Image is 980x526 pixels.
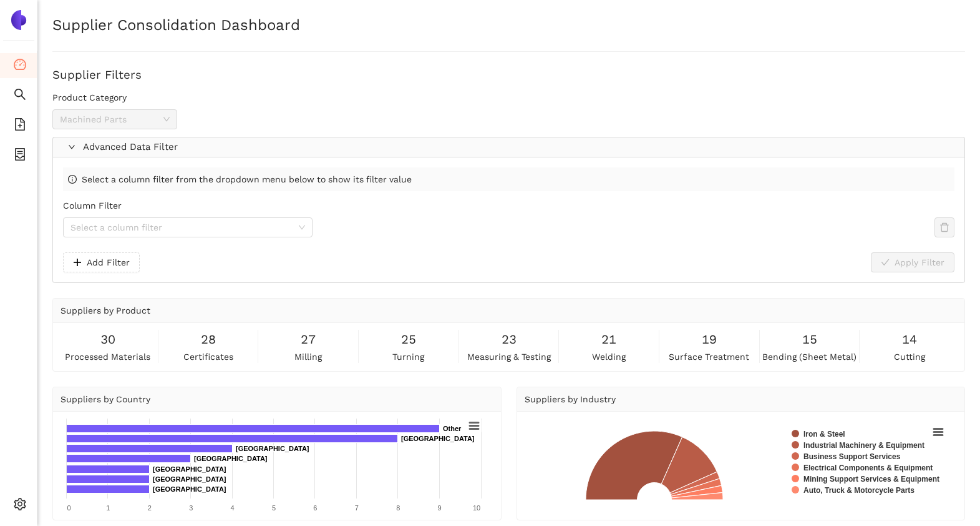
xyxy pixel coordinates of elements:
[14,494,26,519] span: setting
[396,504,400,512] text: 8
[401,435,475,442] text: [GEOGRAPHIC_DATA]
[272,504,276,512] text: 5
[61,305,150,315] span: Suppliers by Product
[392,350,424,364] span: turning
[14,54,26,79] span: dashboard
[803,475,939,484] text: Mining Support Services & Equipment
[153,485,226,493] text: [GEOGRAPHIC_DATA]
[803,430,845,439] text: Iron & Steel
[502,330,517,349] span: 23
[9,10,29,30] img: Logo
[82,172,412,186] span: Select a column filter from the dropdown menu below to show its filter value
[106,504,110,512] text: 1
[83,140,959,155] span: Advanced Data Filter
[68,143,75,151] span: right
[803,441,924,450] text: Industrial Machinery & Equipment
[68,175,77,184] span: info-circle
[802,330,817,349] span: 15
[301,330,316,349] span: 27
[473,504,480,512] text: 10
[871,252,954,272] button: checkApply Filter
[14,144,26,169] span: container
[65,350,150,364] span: processed materials
[183,350,233,364] span: certificates
[67,504,70,512] text: 0
[803,452,901,461] text: Business Support Services
[443,425,462,432] text: Other
[467,350,551,364] span: measuring & testing
[194,455,268,462] text: [GEOGRAPHIC_DATA]
[401,330,416,349] span: 25
[355,504,359,512] text: 7
[73,258,82,268] span: plus
[14,114,26,139] span: file-add
[189,504,193,512] text: 3
[63,199,122,212] label: Column Filter
[669,350,749,364] span: surface treatment
[894,350,925,364] span: cutting
[592,350,626,364] span: welding
[236,445,309,452] text: [GEOGRAPHIC_DATA]
[313,504,317,512] text: 6
[100,330,115,349] span: 30
[148,504,152,512] text: 2
[231,504,235,512] text: 4
[201,330,216,349] span: 28
[52,67,965,83] h3: Supplier Filters
[762,350,856,364] span: bending (sheet metal)
[153,475,226,483] text: [GEOGRAPHIC_DATA]
[525,394,616,404] span: Suppliers by Industry
[902,330,917,349] span: 14
[61,394,150,404] span: Suppliers by Country
[52,91,127,104] label: Product Category
[87,256,130,269] span: Add Filter
[934,217,954,237] button: delete
[52,15,965,36] h2: Supplier Consolidation Dashboard
[702,330,717,349] span: 19
[14,84,26,109] span: search
[803,464,933,472] text: Electrical Components & Equipment
[53,137,964,157] div: Advanced Data Filter
[63,252,140,272] button: plusAdd Filter
[803,486,915,495] text: Auto, Truck & Motorcycle Parts
[153,465,226,473] text: [GEOGRAPHIC_DATA]
[601,330,616,349] span: 21
[438,504,442,512] text: 9
[294,350,322,364] span: milling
